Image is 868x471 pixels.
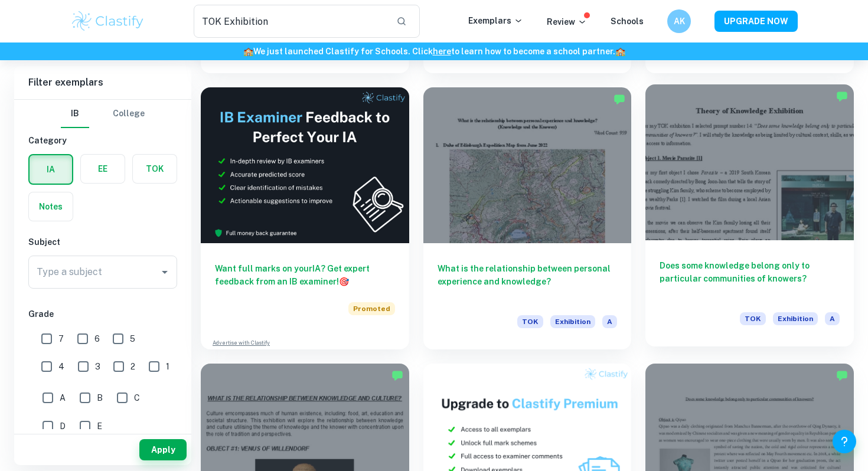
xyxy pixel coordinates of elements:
h6: What is the relationship between personal experience and knowledge? [438,262,618,301]
span: D [60,420,66,433]
button: Open [156,264,173,280]
span: 7 [58,332,64,345]
span: 6 [94,332,100,345]
p: Exemplars [468,14,523,27]
span: Promoted [348,302,395,315]
input: Search for any exemplars... [194,5,387,38]
a: here [433,47,451,56]
a: Does some knowledge belong only to particular communities of knowers?TOKExhibitionA [645,87,854,349]
span: 🏫 [615,47,625,56]
span: 4 [58,360,64,373]
span: 3 [95,360,100,373]
span: TOK [517,315,543,328]
button: Help and Feedback [833,430,856,453]
button: Notes [29,192,73,221]
span: 2 [130,360,135,373]
span: C [134,391,140,404]
a: Want full marks on yourIA? Get expert feedback from an IB examiner!PromotedAdvertise with Clastify [201,87,409,349]
span: A [60,391,66,404]
button: Apply [139,439,187,460]
h6: Does some knowledge belong only to particular communities of knowers? [660,259,840,298]
img: Marked [614,93,625,105]
span: A [602,315,617,328]
button: AK [667,9,691,33]
span: B [97,391,103,404]
a: Schools [611,17,644,26]
span: E [97,420,102,433]
span: 1 [166,360,169,373]
h6: Grade [28,308,177,320]
button: UPGRADE NOW [714,11,798,32]
span: 5 [130,332,135,345]
h6: AK [673,15,686,28]
img: Thumbnail [201,87,409,243]
button: TOK [133,155,177,183]
h6: Category [28,134,177,147]
h6: Subject [28,235,177,248]
img: Marked [391,369,403,381]
span: 🏫 [243,47,253,56]
div: Filter type choice [61,100,145,128]
h6: Want full marks on your IA ? Get expert feedback from an IB examiner! [215,262,395,288]
p: Review [547,15,587,28]
a: Advertise with Clastify [213,339,270,347]
button: IB [61,100,89,128]
span: Exhibition [773,312,818,325]
span: 🎯 [339,277,349,286]
span: TOK [740,312,766,325]
a: What is the relationship between personal experience and knowledge?TOKExhibitionA [423,87,632,349]
h6: Filter exemplars [14,66,191,99]
button: College [113,100,145,128]
span: A [825,312,840,325]
h6: We just launched Clastify for Schools. Click to learn how to become a school partner. [2,45,866,58]
span: Exhibition [550,315,595,328]
button: EE [81,155,125,183]
img: Clastify logo [70,9,145,33]
button: IA [30,155,72,184]
img: Marked [836,90,848,102]
img: Marked [836,369,848,381]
